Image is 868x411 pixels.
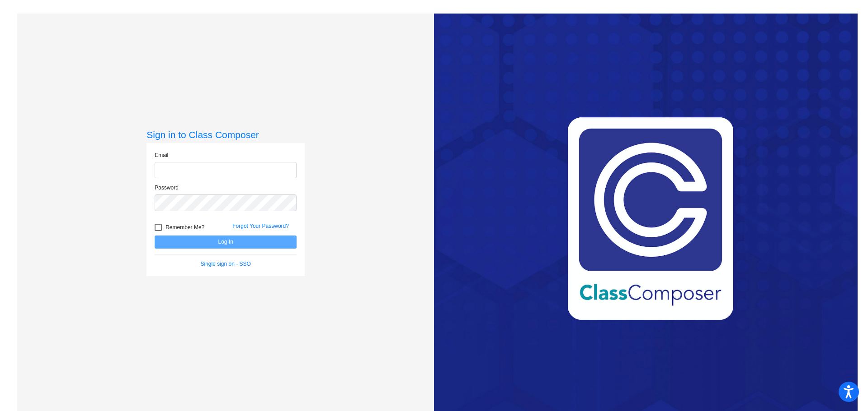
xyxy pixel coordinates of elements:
button: Log In [155,236,297,249]
label: Password [155,184,179,192]
h3: Sign in to Class Composer [146,129,305,140]
label: Email [155,151,168,159]
a: Forgot Your Password? [232,223,289,229]
a: Single sign on - SSO [201,261,251,267]
span: Remember Me? [165,222,204,233]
